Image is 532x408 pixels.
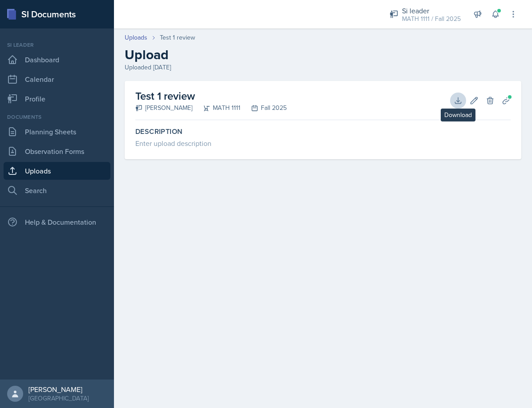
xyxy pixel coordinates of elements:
a: Search [4,182,110,199]
div: [PERSON_NAME] [135,103,192,113]
div: Uploaded [DATE] [125,63,521,72]
div: Fall 2025 [240,103,287,113]
button: Download [450,93,466,109]
div: MATH 1111 / Fall 2025 [402,14,461,24]
a: Dashboard [4,51,110,69]
a: Uploads [125,33,147,42]
div: [GEOGRAPHIC_DATA] [28,394,89,403]
div: Si leader [4,41,110,49]
div: [PERSON_NAME] [28,385,89,394]
a: Observation Forms [4,142,110,160]
div: MATH 1111 [192,103,240,113]
a: Profile [4,90,110,108]
a: Calendar [4,70,110,88]
a: Planning Sheets [4,123,110,141]
a: Uploads [4,162,110,180]
div: Help & Documentation [4,213,110,231]
div: Documents [4,113,110,121]
h2: Upload [125,47,521,63]
h2: Test 1 review [135,88,287,104]
div: Si leader [402,5,461,16]
label: Description [135,127,511,136]
div: Test 1 review [160,33,195,42]
div: Enter upload description [135,138,511,149]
